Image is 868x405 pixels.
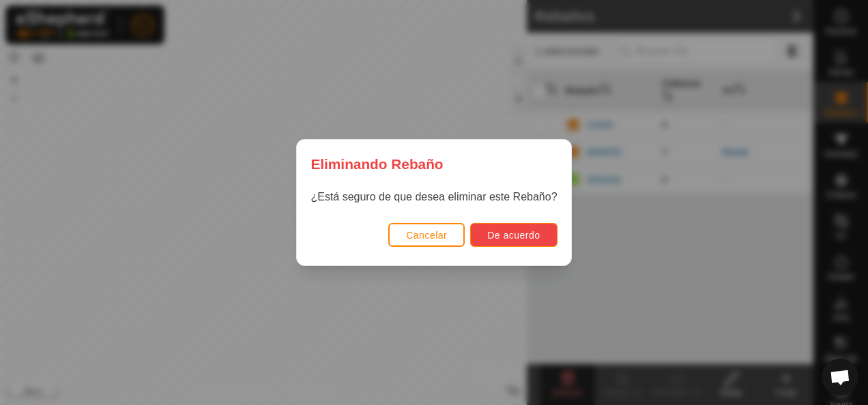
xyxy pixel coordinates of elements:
[822,359,858,395] a: Chat abierto
[310,153,443,175] span: Eliminando Rebaño
[470,223,557,247] button: De acuerdo
[487,230,540,241] span: De acuerdo
[310,189,557,205] p: ¿Está seguro de que desea eliminar este Rebaño?
[388,223,465,247] button: Cancelar
[406,230,447,241] span: Cancelar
